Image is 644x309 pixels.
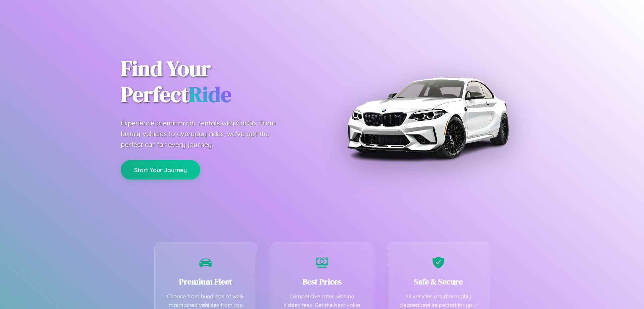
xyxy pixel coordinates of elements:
[121,118,288,150] p: Experience premium car rentals with CarGo. From luxury vehicles to everyday rides, we've got the ...
[281,276,363,287] h3: Best Prices
[189,80,231,109] span: Ride
[121,56,312,108] h1: Find Your Perfect
[121,160,200,180] button: Start Your Journey
[397,276,479,287] h3: Safe & Secure
[165,276,247,287] h3: Premium Fleet
[344,34,512,202] img: Premium BMW car rental vehicle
